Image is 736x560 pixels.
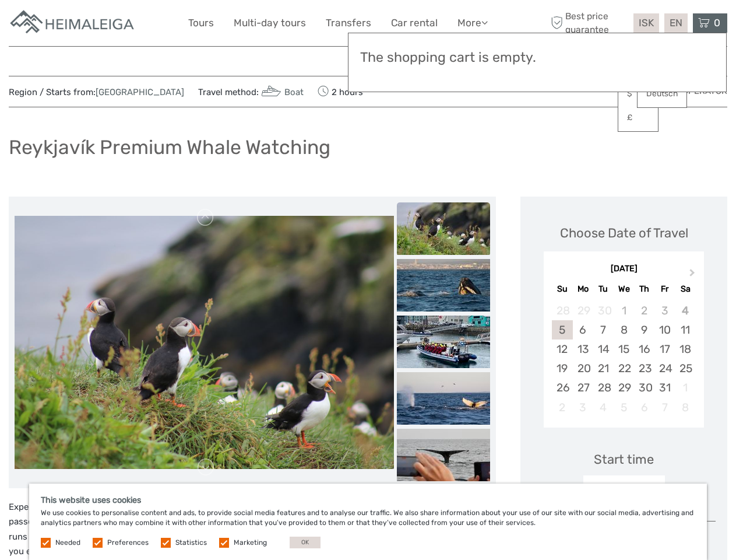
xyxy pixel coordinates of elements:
[55,538,80,548] label: Needed
[360,50,714,66] h3: The shopping cart is empty.
[654,378,675,397] div: Choose Friday, October 31st, 2025
[654,339,675,359] div: Choose Friday, October 17th, 2025
[560,224,688,242] div: Choose Date of Travel
[634,359,654,378] div: Choose Thursday, October 23rd, 2025
[397,202,490,255] img: 829be1f2bc8d4cb7a4f2df01c1cc30c0_slider_thumbnail.jpeg
[552,281,572,297] div: Su
[618,107,658,128] a: £
[573,281,593,297] div: Mo
[594,450,654,468] div: Start time
[614,378,634,397] div: Choose Wednesday, October 29th, 2025
[618,83,658,104] a: $
[638,83,686,104] a: Deutsch
[15,216,394,469] img: 829be1f2bc8d4cb7a4f2df01c1cc30c0_main_slider.jpeg
[675,281,695,297] div: Sa
[654,398,675,417] div: Not available Friday, November 7th, 2025
[290,537,321,548] button: OK
[391,15,438,32] a: Car rental
[397,429,490,481] img: 67148d5be6a54f439589d91362451951_slider_thumbnail.jpeg
[573,339,593,359] div: Choose Monday, October 13th, 2025
[234,15,306,32] a: Multi-day tours
[634,320,654,339] div: Choose Thursday, October 9th, 2025
[9,135,330,159] h1: Reykjavík Premium Whale Watching
[234,538,267,548] label: Marketing
[397,372,490,425] img: e376026a213c4e648caad76708dacefd_slider_thumbnail.jpeg
[544,263,704,275] div: [DATE]
[326,15,371,32] a: Transfers
[573,301,593,320] div: Not available Monday, September 29th, 2025
[573,398,593,417] div: Not available Monday, November 3rd, 2025
[614,339,634,359] div: Choose Wednesday, October 15th, 2025
[552,339,572,359] div: Choose Sunday, October 12th, 2025
[675,320,695,339] div: Choose Saturday, October 11th, 2025
[9,500,496,559] p: Experience the thrill of our original RIB boat whale watching tour, designed for small groups wit...
[259,87,304,97] a: Boat
[614,281,634,297] div: We
[654,320,675,339] div: Choose Friday, October 10th, 2025
[552,320,572,339] div: Choose Sunday, October 5th, 2025
[457,15,488,32] a: More
[29,484,707,560] div: We use cookies to personalise content and ads, to provide social media features and to analyse ou...
[675,301,695,320] div: Not available Saturday, October 4th, 2025
[634,339,654,359] div: Choose Thursday, October 16th, 2025
[664,13,688,33] div: EN
[397,259,490,311] img: 3cfbb873a97e4c5bb73a3c285b465643_slider_thumbnail.jpeg
[134,18,148,32] button: Open LiveChat chat widget
[639,17,654,29] span: ISK
[634,398,654,417] div: Not available Thursday, November 6th, 2025
[593,339,614,359] div: Choose Tuesday, October 14th, 2025
[614,398,634,417] div: Not available Wednesday, November 5th, 2025
[552,359,572,378] div: Choose Sunday, October 19th, 2025
[712,17,722,29] span: 0
[9,9,137,37] img: Apartments in Reykjavik
[593,398,614,417] div: Not available Tuesday, November 4th, 2025
[573,378,593,397] div: Choose Monday, October 27th, 2025
[397,316,490,368] img: bc19366c9304497b93c4b3c33c5c3c87_slider_thumbnail.jpeg
[573,359,593,378] div: Choose Monday, October 20th, 2025
[593,301,614,320] div: Not available Tuesday, September 30th, 2025
[675,359,695,378] div: Choose Saturday, October 25th, 2025
[318,83,363,100] span: 2 hours
[593,281,614,297] div: Tu
[188,15,214,32] a: Tours
[634,378,654,397] div: Choose Thursday, October 30th, 2025
[552,378,572,397] div: Choose Sunday, October 26th, 2025
[614,359,634,378] div: Choose Wednesday, October 22nd, 2025
[634,281,654,297] div: Th
[573,320,593,339] div: Choose Monday, October 6th, 2025
[198,83,304,100] span: Travel method:
[552,301,572,320] div: Not available Sunday, September 28th, 2025
[593,378,614,397] div: Choose Tuesday, October 28th, 2025
[654,301,675,320] div: Not available Friday, October 3rd, 2025
[614,301,634,320] div: Not available Wednesday, October 1st, 2025
[654,359,675,378] div: Choose Friday, October 24th, 2025
[634,301,654,320] div: Not available Thursday, October 2nd, 2025
[684,266,703,285] button: Next Month
[675,398,695,417] div: Not available Saturday, November 8th, 2025
[552,398,572,417] div: Not available Sunday, November 2nd, 2025
[548,10,631,36] span: Best price guarantee
[41,495,695,505] h5: This website uses cookies
[675,378,695,397] div: Not available Saturday, November 1st, 2025
[16,20,132,30] p: We're away right now. Please check back later!
[107,538,149,548] label: Preferences
[675,339,695,359] div: Choose Saturday, October 18th, 2025
[175,538,207,548] label: Statistics
[583,475,665,502] div: 14:00
[96,87,184,97] a: [GEOGRAPHIC_DATA]
[593,359,614,378] div: Choose Tuesday, October 21st, 2025
[9,86,184,99] span: Region / Starts from:
[614,320,634,339] div: Choose Wednesday, October 8th, 2025
[654,281,675,297] div: Fr
[547,301,700,417] div: month 2025-10
[593,320,614,339] div: Choose Tuesday, October 7th, 2025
